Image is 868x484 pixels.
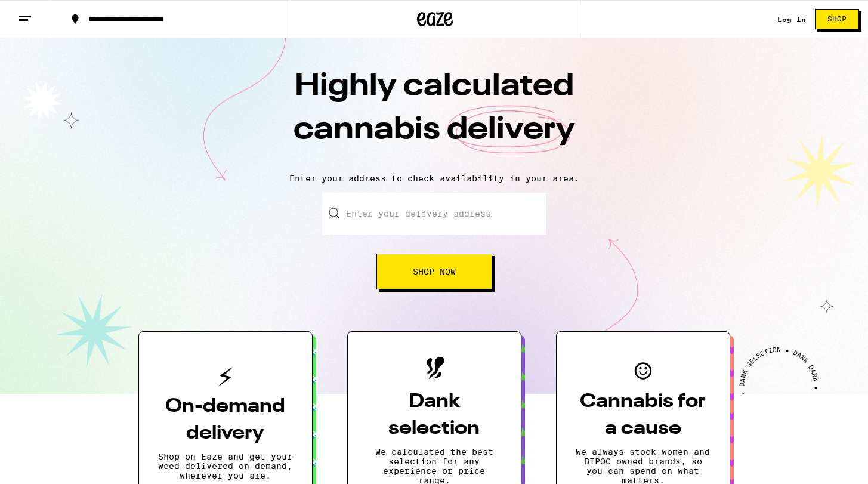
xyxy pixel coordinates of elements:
[815,9,859,29] button: Shop
[367,389,502,442] h3: Dank selection
[12,174,856,183] p: Enter your address to check availability in your area.
[322,193,546,235] input: Enter your delivery address
[827,16,847,23] span: Shop
[158,452,293,480] p: Shop on Eaze and get your weed delivered on demand, wherever you are.
[226,65,643,164] h1: Highly calculated cannabis delivery
[413,267,456,276] span: Shop Now
[376,254,492,289] button: Shop Now
[806,9,868,29] a: Shop
[576,389,711,442] h3: Cannabis for a cause
[777,16,806,23] a: Log In
[158,393,293,447] h3: On-demand delivery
